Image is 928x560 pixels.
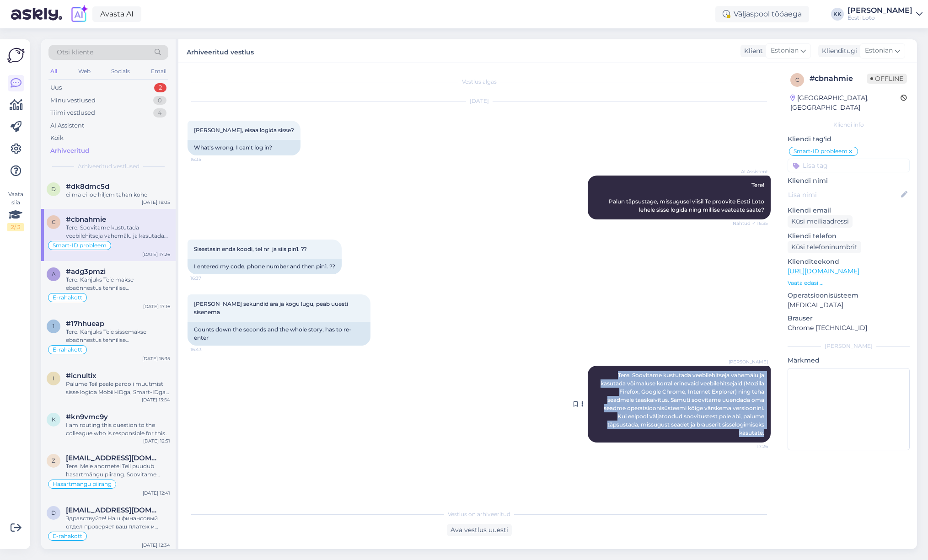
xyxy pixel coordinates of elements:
p: Operatsioonisüsteem [788,291,910,300]
div: Eesti Loto [848,14,912,21]
span: [PERSON_NAME] [729,358,768,365]
div: [DATE] 18:05 [142,199,170,206]
div: Kõik [50,133,64,143]
span: Estonian [865,46,893,56]
div: [DATE] 16:35 [142,355,170,362]
span: Sisestasin enda koodi, tel nr ja siis pin1. ?? [194,245,307,252]
span: c [52,219,56,225]
div: [DATE] 17:26 [142,251,170,258]
span: [PERSON_NAME], eisaa logida sisse? [194,127,294,133]
div: 4 [153,108,166,117]
span: 16:43 [190,346,225,353]
div: 0 [153,96,166,105]
span: Zenjasleepy@gmail.com [66,454,161,462]
div: Küsi meiliaadressi [788,215,853,228]
div: Counts down the seconds and the whole story, has to re-enter [188,322,370,346]
div: 2 [154,83,166,92]
div: Web [76,65,92,77]
div: Tiimi vestlused [50,108,95,117]
div: What's wrong, I can't log in? [188,140,300,155]
p: Chrome [TECHNICAL_ID] [788,323,910,333]
div: Klienditugi [818,46,857,56]
span: k [52,416,56,423]
span: Smart-ID probleem [53,243,107,248]
div: [PERSON_NAME] [848,7,912,14]
a: [URL][DOMAIN_NAME] [788,267,859,275]
div: Tere. Kahjuks Teie makse ebaõnnestus tehnilise [PERSON_NAME] tõttu. Kontrollisime makse üle ja ka... [66,276,170,292]
div: Küsi telefoninumbrit [788,241,861,253]
span: Z [52,457,55,464]
span: 16:35 [190,156,225,163]
div: Tere. Meie andmetel Teil puudub hasartmängu piirang. Soovitame kustutada veebilehitseja vahemälu ... [66,462,170,479]
span: Nähtud ✓ 16:35 [733,220,768,227]
div: Ava vestlus uuesti [447,524,512,536]
div: Tere. Soovitame kustutada veebilehitseja vahemälu ja kasutada võimaluse korral erinevaid veebileh... [66,224,170,240]
div: [DATE] 17:16 [143,303,170,310]
p: [MEDICAL_DATA] [788,300,910,310]
span: E-rahakott [53,533,82,539]
div: # cbnahmie [810,73,867,84]
span: [PERSON_NAME] sekundid ära ja kogu lugu, peab uuesti sisenema [194,300,349,315]
div: Vaata siia [7,190,24,231]
span: #cbnahmie [66,215,106,224]
div: Uus [50,83,62,92]
a: Avasta AI [92,6,141,22]
span: #dk8dmc5d [66,182,109,191]
div: Minu vestlused [50,96,96,105]
input: Lisa tag [788,159,910,172]
div: Socials [109,65,132,77]
div: [DATE] 12:51 [143,437,170,444]
span: 17:26 [734,443,768,450]
div: ei ma ei loe hiljem tahan kohe [66,191,170,199]
span: #adg3pmzi [66,267,106,276]
span: Otsi kliente [57,48,93,57]
div: Klient [740,46,763,56]
span: Vestlus on arhiveeritud [448,510,510,518]
div: [DATE] 12:34 [142,542,170,549]
span: AI Assistent [734,168,768,175]
span: a [52,271,56,277]
span: d [51,509,56,516]
img: explore-ai [70,5,89,24]
div: Kliendi info [788,121,910,129]
span: E-rahakott [53,295,82,300]
span: 1 [53,323,54,330]
img: Askly Logo [7,47,25,64]
div: Arhiveeritud [50,146,89,155]
span: Hasartmängu piirang [53,481,112,487]
p: Kliendi nimi [788,176,910,186]
div: Здравствуйте! Наш финансовый отдел проверяет ваш платеж и либо вернет его на ваш банковский счет,... [66,514,170,531]
span: #kn9vmc9y [66,413,108,421]
span: E-rahakott [53,347,82,352]
a: [PERSON_NAME]Eesti Loto [848,7,923,21]
div: I am routing this question to the colleague who is responsible for this topic. The reply might ta... [66,421,170,437]
div: Vestlus algas [188,78,771,86]
span: d [51,186,56,192]
span: i [53,375,54,382]
input: Lisa nimi [788,190,899,200]
div: Palume Teil peale parooli muutmist sisse logida Mobiil-IDga, Smart-IDga või ID-kaardiga ja vaadat... [66,380,170,396]
div: All [48,65,59,77]
div: [PERSON_NAME] [788,342,910,350]
span: 16:37 [190,275,225,282]
p: Märkmed [788,356,910,365]
span: dmitrinem@gmail.com [66,506,161,514]
div: [GEOGRAPHIC_DATA], [GEOGRAPHIC_DATA] [790,93,901,112]
div: [DATE] [188,97,771,105]
p: Kliendi email [788,206,910,215]
p: Brauser [788,314,910,323]
span: Tere. Soovitame kustutada veebilehitseja vahemälu ja kasutada võimaluse korral erinevaid veebileh... [601,372,766,436]
div: Väljaspool tööaega [715,6,809,22]
p: Kliendi tag'id [788,134,910,144]
div: 2 / 3 [7,223,24,231]
div: [DATE] 12:41 [143,490,170,496]
div: Tere. Kahjuks Teie sissemakse ebaõnnestus tehnilise [PERSON_NAME] tõttu. Kontrollisime makse üle ... [66,328,170,344]
div: I entered my code, phone number and then pin1. ?? [188,259,342,274]
span: c [795,76,799,83]
div: [DATE] 13:54 [142,396,170,403]
span: Offline [867,74,907,84]
p: Vaata edasi ... [788,279,910,287]
div: AI Assistent [50,121,84,130]
span: Smart-ID probleem [794,149,848,154]
div: KK [831,8,844,21]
